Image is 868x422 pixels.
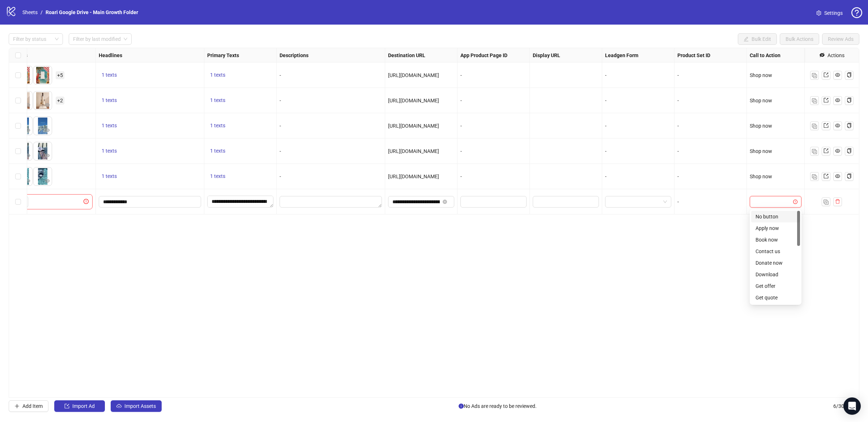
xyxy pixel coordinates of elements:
[116,404,122,409] span: cloud-upload
[99,172,120,181] button: 1 texts
[750,174,772,179] span: Shop now
[280,148,281,154] span: -
[835,123,840,128] span: eye
[275,48,276,62] div: Resize Primary Texts column
[756,247,796,255] div: Contact us
[835,199,840,204] span: delete
[9,138,27,164] div: Select row 4
[25,102,30,107] span: eye
[34,167,52,186] img: Asset 2
[210,173,225,179] span: 1 texts
[835,72,840,77] span: eye
[459,402,537,410] span: No Ads are ready to be reviewed.
[810,122,819,130] button: Duplicate
[528,48,529,62] div: Resize App Product Page ID column
[751,246,800,257] div: Contact us
[677,198,744,206] div: -
[751,211,800,222] div: No button
[672,48,674,62] div: Resize Leadgen Form column
[677,51,710,59] strong: Product Set ID
[34,91,52,110] img: Asset 2
[751,222,800,234] div: Apply now
[9,164,27,189] div: Select row 5
[824,174,829,179] span: export
[280,196,382,208] div: Edit values
[835,98,840,103] span: eye
[24,177,32,186] button: Preview
[824,9,843,17] span: Settings
[21,8,39,16] a: Sheets
[745,48,746,62] div: Resize Product Set ID column
[280,51,309,59] strong: Descriptions
[851,7,862,18] span: question-circle
[750,148,772,154] span: Shop now
[751,257,800,269] div: Donate now
[605,97,671,105] div: -
[443,200,447,204] button: close-circle
[99,147,120,155] button: 1 texts
[812,98,817,103] img: Duplicate
[847,174,852,179] span: copy
[210,72,225,78] span: 1 texts
[833,402,859,410] span: 6 / 300 items
[751,234,800,246] div: Book now
[388,123,439,129] span: [URL][DOMAIN_NAME]
[677,97,744,105] div: -
[99,51,122,59] strong: Headlines
[847,98,852,103] span: copy
[280,72,281,78] span: -
[460,72,462,78] span: -
[388,72,439,78] span: [URL][DOMAIN_NAME]
[99,196,201,208] div: Edit values
[605,51,638,59] strong: Leadgen Form
[751,280,800,292] div: Get offer
[835,148,840,153] span: eye
[207,172,228,181] button: 1 texts
[24,76,32,84] button: Preview
[810,7,848,19] a: Settings
[210,97,225,103] span: 1 texts
[34,142,52,160] img: Asset 2
[533,51,560,59] strong: Display URL
[812,124,817,129] img: Duplicate
[455,48,457,62] div: Resize Destination URL column
[756,224,796,232] div: Apply now
[102,148,117,154] span: 1 texts
[102,173,117,179] span: 1 texts
[102,97,117,103] span: 1 texts
[677,172,744,180] div: -
[605,122,671,130] div: -
[207,96,228,105] button: 1 texts
[605,147,671,155] div: -
[756,282,796,290] div: Get offer
[45,102,50,107] span: eye
[810,71,819,80] button: Duplicate
[750,72,772,78] span: Shop now
[111,400,162,412] button: Import Assets
[124,403,156,409] span: Import Assets
[835,174,840,179] span: eye
[207,147,228,155] button: 1 texts
[824,148,829,153] span: export
[43,101,52,110] button: Preview
[102,72,117,78] span: 1 texts
[810,172,819,181] button: Duplicate
[9,113,27,138] div: Select row 3
[812,149,817,154] img: Duplicate
[460,123,462,129] span: -
[41,8,43,16] li: /
[803,48,804,62] div: Resize Call to Action column
[280,174,281,179] span: -
[24,101,32,110] button: Preview
[24,152,32,160] button: Preview
[824,72,829,77] span: export
[824,200,829,205] img: Duplicate
[383,48,385,62] div: Resize Descriptions column
[824,123,829,128] span: export
[99,96,120,105] button: 1 texts
[25,153,30,158] span: eye
[847,123,852,128] span: copy
[280,123,281,129] span: -
[677,71,744,79] div: -
[812,174,817,179] img: Duplicate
